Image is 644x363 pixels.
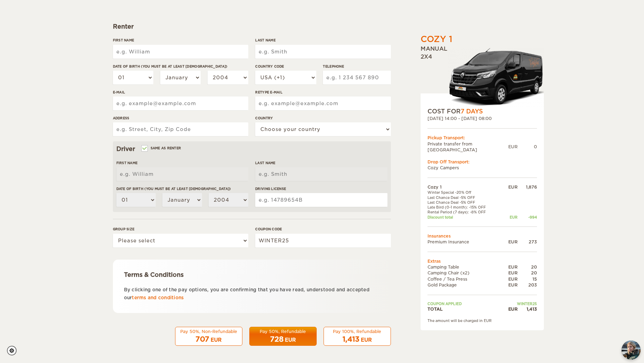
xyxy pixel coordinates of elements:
[508,144,518,150] div: EUR
[501,215,517,220] div: EUR
[427,270,501,276] td: Camping Chair (x2)
[323,71,391,84] input: e.g. 1 234 567 890
[249,327,317,346] button: Pay 50%, Refundable 728 EUR
[427,215,501,220] td: Discount total
[324,327,391,346] button: Pay 100%, Refundable 1,413 EUR
[255,186,387,191] label: Driving License
[343,335,359,343] span: 1,413
[427,205,501,210] td: Late Bird (0-1 month): -15% OFF
[113,226,248,232] label: Group size
[142,147,146,151] input: Same as renter
[501,184,517,190] div: EUR
[427,107,537,115] div: COST FOR
[518,282,537,288] div: 203
[421,45,544,107] div: Manual 2x4
[518,184,537,190] div: 1,876
[427,318,537,323] div: The amount will be charged in EUR
[255,167,387,181] input: e.g. Smith
[427,165,537,171] td: Cozy Campers
[113,122,248,136] input: e.g. Street, City, Zip Code
[113,45,248,59] input: e.g. William
[116,167,248,181] input: e.g. William
[113,38,248,43] label: First Name
[255,226,391,232] label: Coupon code
[255,64,316,69] label: Country Code
[518,264,537,270] div: 20
[461,108,483,115] span: 7 Days
[427,115,537,121] div: [DATE] 14:00 - [DATE] 08:00
[7,346,21,355] a: Cookie settings
[180,329,238,334] div: Pay 50%, Non-Refundable
[622,341,641,360] img: Freyja at Cozy Campers
[254,329,312,334] div: Pay 50%, Refundable
[518,306,537,312] div: 1,413
[427,306,501,312] td: TOTAL
[427,210,501,214] td: Rental Period (7 days): -8% OFF
[501,301,537,306] td: WINTER25
[518,239,537,245] div: 273
[255,115,391,121] label: Country
[427,276,501,282] td: Coffee / Tea Press
[518,270,537,276] div: 20
[116,160,248,165] label: First Name
[427,301,501,306] td: Coupon applied
[270,335,283,343] span: 728
[427,135,537,141] div: Pickup Transport:
[501,306,517,312] div: EUR
[427,258,537,264] td: Extras
[448,47,544,107] img: Stuttur-m-c-logo-2.png
[427,195,501,200] td: Last Chance Deal -5% OFF
[427,184,501,190] td: Cozy 1
[427,239,501,245] td: Premium Insurance
[622,341,641,360] button: chat-button
[255,193,387,207] input: e.g. 14789654B
[113,90,248,95] label: E-mail
[132,295,184,300] a: terms and conditions
[255,45,391,59] input: e.g. Smith
[501,270,517,276] div: EUR
[328,329,386,334] div: Pay 100%, Refundable
[116,186,248,191] label: Date of birth (You must be at least [DEMOGRAPHIC_DATA])
[427,141,508,153] td: Private transfer from [GEOGRAPHIC_DATA]
[113,22,391,31] div: Renter
[501,264,517,270] div: EUR
[427,190,501,195] td: Winter Special -20% Off
[427,159,537,165] div: Drop Off Transport:
[518,215,537,220] div: -994
[113,64,248,69] label: Date of birth (You must be at least [DEMOGRAPHIC_DATA])
[116,145,387,153] div: Driver
[427,282,501,288] td: Gold Package
[142,145,181,151] label: Same as renter
[421,33,452,45] div: Cozy 1
[255,90,391,95] label: Retype E-mail
[501,239,517,245] div: EUR
[361,336,372,343] div: EUR
[113,97,248,110] input: e.g. example@example.com
[427,200,501,205] td: Last Chance Deal -5% OFF
[255,38,391,43] label: Last Name
[501,282,517,288] div: EUR
[518,144,537,150] div: 0
[113,115,248,121] label: Address
[255,97,391,110] input: e.g. example@example.com
[124,286,380,302] p: By clicking one of the pay options, you are confirming that you have read, understood and accepte...
[285,336,296,343] div: EUR
[175,327,242,346] button: Pay 50%, Non-Refundable 707 EUR
[427,264,501,270] td: Camping Table
[124,271,380,279] div: Terms & Conditions
[518,276,537,282] div: 15
[427,233,537,239] td: Insurances
[211,336,222,343] div: EUR
[323,64,391,69] label: Telephone
[255,160,387,165] label: Last Name
[195,335,209,343] span: 707
[501,276,517,282] div: EUR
